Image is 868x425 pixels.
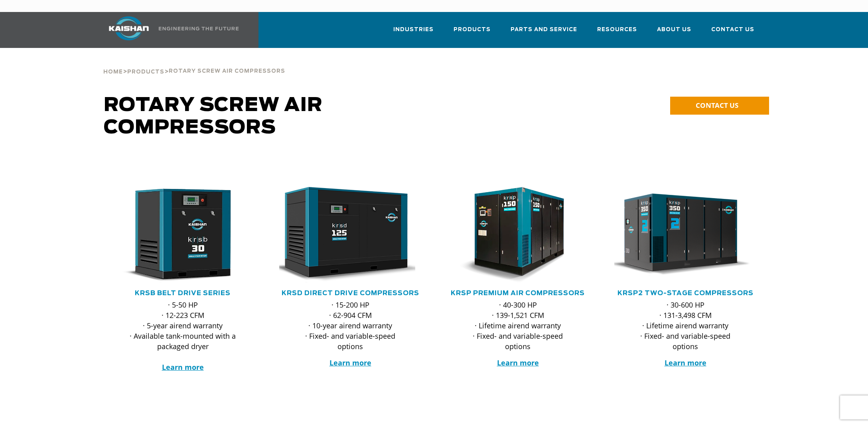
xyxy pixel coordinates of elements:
a: Learn more [329,358,371,367]
img: krsb30 [106,187,248,283]
span: Rotary Screw Air Compressors [169,69,285,74]
a: Home [103,68,123,75]
a: Industries [393,19,434,46]
img: krsd125 [273,187,415,283]
img: krsp150 [441,187,583,283]
a: CONTACT US [670,97,769,115]
span: Resources [597,25,637,34]
a: KRSD Direct Drive Compressors [282,290,419,296]
span: Rotary Screw Air Compressors [104,96,323,137]
a: Learn more [162,362,204,372]
a: Kaishan USA [99,12,240,48]
div: > > [103,48,285,78]
span: Contact Us [711,25,754,34]
span: Home [103,70,123,75]
p: · 15-200 HP · 62-904 CFM · 10-year airend warranty · Fixed- and variable-speed options [295,300,405,352]
span: CONTACT US [696,101,738,110]
span: Parts and Service [511,25,577,34]
div: krsp350 [614,187,756,283]
a: Learn more [665,358,706,367]
a: KRSP Premium Air Compressors [451,290,585,296]
div: krsp150 [447,187,589,283]
img: krsp350 [608,187,750,283]
a: KRSB Belt Drive Series [135,290,231,296]
span: Products [127,70,164,75]
a: KRSP2 Two-Stage Compressors [617,290,754,296]
img: Engineering the future [159,27,239,30]
p: · 30-600 HP · 131-3,498 CFM · Lifetime airend warranty · Fixed- and variable-speed options [630,300,740,352]
span: Products [454,25,491,34]
span: About Us [657,25,691,34]
img: kaishan logo [99,16,159,40]
div: krsd125 [279,187,421,283]
a: About Us [657,19,691,46]
p: · 40-300 HP · 139-1,521 CFM · Lifetime airend warranty · Fixed- and variable-speed options [463,300,573,352]
a: Learn more [497,358,539,367]
a: Resources [597,19,637,46]
a: Products [454,19,491,46]
a: Products [127,68,164,75]
div: krsb30 [112,187,254,283]
a: Parts and Service [511,19,577,46]
p: · 5-50 HP · 12-223 CFM · 5-year airend warranty · Available tank-mounted with a packaged dryer [128,300,238,372]
a: Contact Us [711,19,754,46]
span: Industries [393,25,434,34]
